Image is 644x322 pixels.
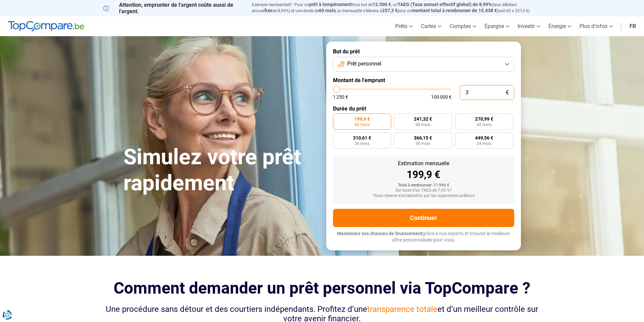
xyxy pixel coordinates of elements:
h1: Simulez votre prêt rapidement [123,144,318,196]
span: 1 250 € [333,95,348,99]
span: 199,9 € [354,117,370,121]
button: Prêt personnel [333,57,514,72]
label: But du prêt [333,48,514,55]
div: Estimation mensuelle [338,161,509,166]
img: TopCompare [8,21,84,32]
a: Épargne [480,16,514,36]
span: 48 mois [415,123,430,127]
span: TAEG (Taux annuel effectif global) de 8,99% [398,2,492,7]
span: 257,3 € [382,8,398,13]
div: 199,9 € [338,170,509,180]
span: 24 mois [477,142,492,146]
span: 100 000 € [431,95,452,99]
span: 366,15 € [414,135,432,140]
div: *Sous réserve d'acceptation par les organismes prêteurs [338,194,509,198]
span: 12.500 € [373,2,391,7]
span: 270,99 € [475,117,493,121]
a: Cartes [417,16,446,36]
span: 60 mois [319,8,336,13]
span: Maximisez vos chances de financement [337,231,423,236]
span: fixe [264,8,272,13]
a: Énergie [544,16,575,36]
a: Comptes [446,16,480,36]
p: grâce à nos experts et trouvez la meilleure offre personnalisée pour vous. [333,230,514,244]
div: Sur base d'un TAEG de 7.65 %* [338,188,509,193]
span: 42 mois [477,123,492,127]
p: Exemple représentatif : Pour un tous but de , un (taux débiteur annuel de 8,99%) et une durée de ... [252,2,541,14]
a: fr [625,16,640,36]
button: Continuer [333,209,514,227]
span: montant total à rembourser de 15.438 € [412,8,497,13]
span: 36 mois [355,142,369,146]
span: € [506,90,509,96]
span: prêt à tempérament [309,2,352,7]
p: Attention, emprunter de l'argent coûte aussi de l'argent. [103,2,244,15]
div: Total à rembourser: 11 994 € [338,183,509,188]
span: 241,32 € [414,117,432,121]
span: Prêt personnel [347,60,381,68]
h2: Comment demander un prêt personnel via TopCompare ? [103,279,541,297]
a: Plus d'infos [575,16,617,36]
a: Prêts [391,16,417,36]
span: 449,56 € [475,135,493,140]
a: Investir [514,16,544,36]
label: Durée du prêt [333,105,514,112]
span: transparence totale [367,304,437,314]
label: Montant de l'emprunt [333,77,514,83]
span: 310,61 € [353,135,371,140]
span: 60 mois [355,123,369,127]
span: 30 mois [415,142,430,146]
